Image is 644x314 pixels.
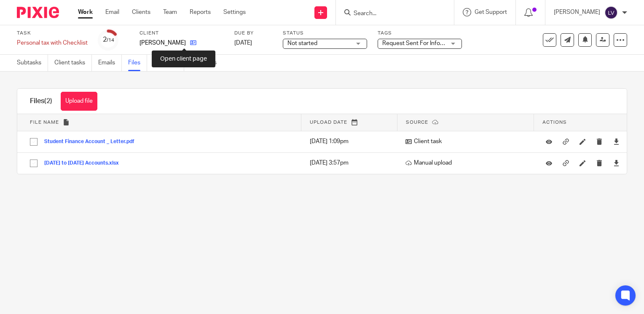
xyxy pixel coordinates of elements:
[554,8,600,16] p: [PERSON_NAME]
[234,40,252,46] span: [DATE]
[191,55,223,71] a: Audit logs
[405,137,530,146] p: Client task
[44,98,52,104] span: (2)
[163,8,177,16] a: Team
[44,160,125,166] button: [DATE] to [DATE] Accounts.xlsx
[54,55,92,71] a: Client tasks
[128,55,147,71] a: Files
[382,40,460,46] span: Request Sent For Information
[604,6,618,19] img: svg%3E
[30,97,52,106] h1: Files
[310,137,393,146] p: [DATE] 1:09pm
[475,9,507,15] span: Get Support
[26,134,42,150] input: Select
[406,120,428,125] span: Source
[17,7,59,18] img: Pixie
[103,35,114,45] div: 2
[17,55,48,71] a: Subtasks
[190,8,211,16] a: Reports
[26,155,42,171] input: Select
[613,159,620,167] a: Download
[98,55,122,71] a: Emails
[17,30,88,37] label: Task
[378,30,462,37] label: Tags
[140,39,186,47] p: [PERSON_NAME]
[234,30,272,37] label: Due by
[61,92,97,111] button: Upload file
[107,38,114,43] small: /14
[153,55,184,71] a: Notes (0)
[542,120,567,125] span: Actions
[310,159,393,167] p: [DATE] 3:57pm
[283,30,367,37] label: Status
[613,137,620,146] a: Download
[105,8,119,16] a: Email
[44,139,141,145] button: Student Finance Account _ Letter.pdf
[353,10,429,18] input: Search
[132,8,150,16] a: Clients
[17,39,88,47] div: Personal tax with Checklist
[223,8,246,16] a: Settings
[140,30,224,37] label: Client
[78,8,93,16] a: Work
[405,159,530,167] p: Manual upload
[287,40,317,46] span: Not started
[310,120,347,125] span: Upload date
[30,120,59,125] span: File name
